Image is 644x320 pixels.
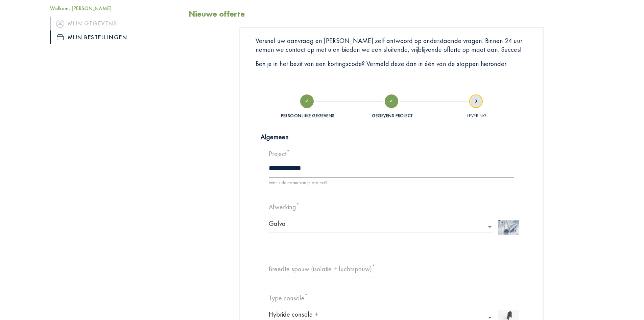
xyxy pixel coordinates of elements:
[50,17,178,30] a: iconMijn gegevens
[256,36,527,54] p: Versnel uw aanvraag en [PERSON_NAME] zelf antwoord op onderstaande vragen. Binnen 24 uur nemen we...
[269,294,308,302] label: Type console
[269,179,327,186] span: Wat is de naam van je project?
[50,30,178,44] a: iconMijn bestellingen
[281,113,335,119] div: Persoonlijke gegevens
[498,220,519,235] img: Z
[56,19,64,27] img: icon
[256,59,527,68] p: Ben je in het bezit van een kortingscode? Vermeld deze dan in één van de stappen hieronder.
[372,113,413,119] div: Gegevens project
[57,34,64,40] img: icon
[269,149,290,158] label: Project
[261,132,289,141] strong: Algemeen
[189,9,245,19] h2: Nieuwe offerte
[50,5,178,12] h5: Welkom, [PERSON_NAME]
[269,202,299,211] label: Afwerking
[436,113,518,119] div: Levering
